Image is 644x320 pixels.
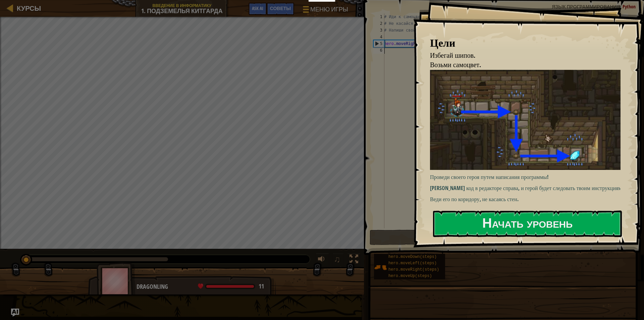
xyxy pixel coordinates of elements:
button: Меню игры [298,3,352,18]
button: Ask AI [11,309,19,317]
span: 11 [259,282,264,290]
div: health: 11 / 11 [198,283,264,289]
div: 3 [373,27,384,34]
div: 6 [373,47,384,54]
span: Советы [270,5,291,11]
p: Проведи своего героя путем написания программы! [430,173,626,181]
span: ♫ [334,254,340,264]
button: Переключить полноэкранный режим [347,253,361,267]
img: portrait.png [374,261,387,274]
span: hero.moveUp(steps) [388,274,432,278]
button: Ask AI [249,3,267,15]
button: Начать уровень [433,211,622,237]
p: Веди его по коридору, не касаясь стен. [430,195,626,203]
div: Dragonling [137,282,269,291]
button: ♫ [332,253,344,267]
li: Избегай шипов. [422,51,619,60]
span: hero.moveLeft(steps) [388,261,437,266]
span: Курсы [17,4,41,13]
p: [PERSON_NAME] код в редакторе справа, и герой будет следовать твоим инструкциям. [430,184,626,192]
a: Курсы [13,4,41,13]
div: 1 [373,13,384,20]
span: Ask AI [252,5,263,11]
span: Возьми самоцвет. [430,60,481,69]
div: 2 [373,20,384,27]
button: Запустить [370,230,634,245]
div: Цели [430,35,621,51]
span: Избегай шипов. [430,51,475,60]
img: Подземелья Китгарда [430,70,626,170]
span: hero.moveDown(steps) [388,255,437,259]
div: 5 [374,40,384,47]
div: 4 [373,34,384,40]
span: hero.moveRight(steps) [388,267,439,272]
li: Возьми самоцвет. [422,60,619,70]
span: Меню игры [310,5,348,14]
button: Регулировать громкость [316,253,329,267]
img: thang_avatar_frame.png [97,262,136,300]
